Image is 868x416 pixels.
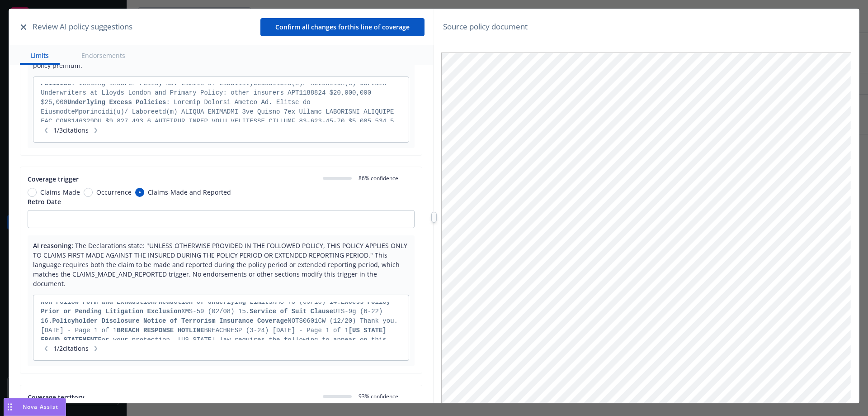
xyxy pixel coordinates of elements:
[33,21,132,33] span: Review AI policy suggestions
[355,392,398,400] span: 93 % confidence
[41,125,101,135] span: 1 / 3 citations
[250,308,333,315] strong: Service of Suit Clause
[355,174,398,182] span: 86 % confidence
[355,392,359,400] span: 0
[33,241,73,250] span: AI reasoning:
[20,45,60,65] button: Limits
[148,187,231,197] span: Claims-Made and Reported
[52,317,288,325] strong: Policyholder Disclosure Notice of Terrorism Insurance Coverage
[33,241,407,288] span: The Declarations state: "UNLESS OTHERWISE PROVIDED IN THE FOLLOWED POLICY, THIS POLICY APPLIES ON...
[355,174,359,182] span: 0
[67,99,166,106] strong: Underlying Excess Policies
[4,398,66,416] button: Nova Assist
[28,393,85,402] span: Coverage territory
[260,18,425,36] button: Confirm all changes forthis line of coverage
[41,302,401,340] div: "... ..."
[443,21,528,33] span: Source policy document
[40,187,80,197] span: Claims-Made
[28,188,37,197] input: Claims-Made
[28,175,79,183] span: Coverage trigger
[96,187,132,197] span: Occurrence
[23,403,58,411] span: Nova Assist
[135,188,144,197] input: Claims-Made and Reported
[41,84,401,122] div: "... ..."
[71,45,136,65] button: Endorsements
[28,197,61,206] span: Retro Date
[4,398,15,416] div: Drag to move
[117,327,204,334] strong: BREACH RESPONSE HOTLINE
[41,344,101,353] span: 1 / 2 citations
[84,188,93,197] input: Occurrence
